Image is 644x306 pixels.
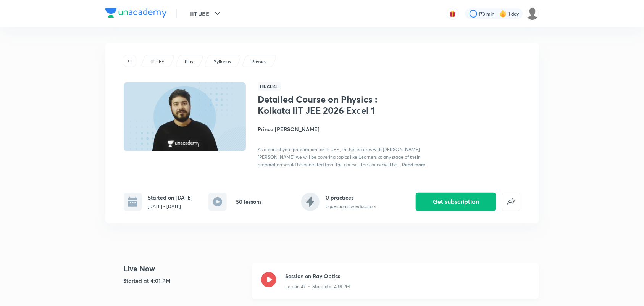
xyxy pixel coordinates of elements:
[252,58,266,65] p: Physics
[185,58,193,65] p: Plus
[150,58,164,65] p: IIT JEE
[502,193,520,211] button: false
[286,272,530,280] h3: Session on Ray Optics
[326,193,376,201] h6: 0 practices
[124,263,246,274] h4: Live Now
[122,82,247,152] img: Thumbnail
[236,198,261,206] h6: 50 lessons
[124,277,246,285] h5: Started at 4:01 PM
[214,58,231,65] p: Syllabus
[286,283,350,290] p: Lesson 47 • Started at 4:01 PM
[186,6,227,21] button: IIT JEE
[258,82,281,91] span: Hinglish
[499,10,507,18] img: streak
[449,10,456,17] img: avatar
[258,125,429,133] h4: Prince [PERSON_NAME]
[402,161,426,167] span: Read more
[148,203,193,210] p: [DATE] - [DATE]
[258,94,383,116] h1: Detailed Course on Physics : Kolkata IIT JEE 2026 Excel 1
[212,58,232,65] a: Syllabus
[447,8,459,20] button: avatar
[326,203,376,210] p: 0 questions by educators
[148,193,193,201] h6: Started on [DATE]
[250,58,268,65] a: Physics
[183,58,194,65] a: Plus
[416,193,496,211] button: Get subscription
[526,7,539,20] img: Sudipta Bose
[149,58,165,65] a: IIT JEE
[105,8,167,19] a: Company Logo
[105,8,167,18] img: Company Logo
[258,147,420,167] span: As a part of your preparation for IIT JEE , in the lectures with [PERSON_NAME] [PERSON_NAME] we w...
